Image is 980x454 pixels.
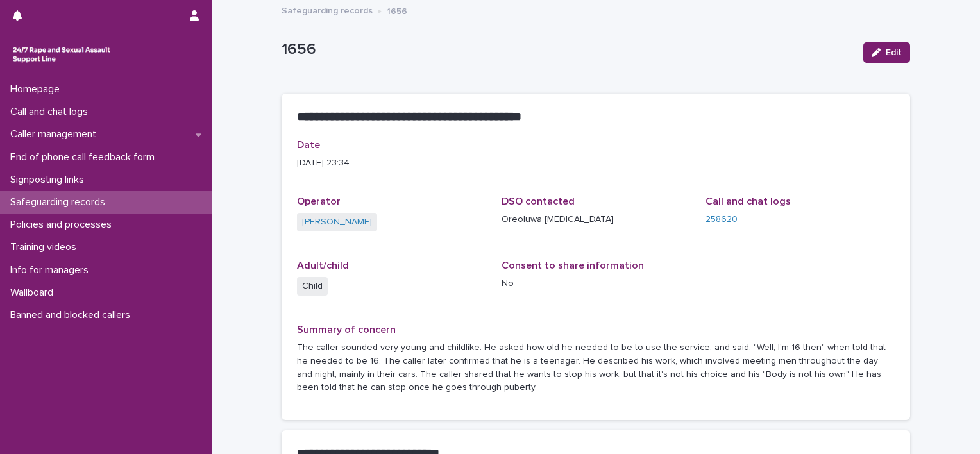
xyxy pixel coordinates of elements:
span: DSO contacted [502,196,575,206]
p: [DATE] 23:34 [297,156,895,170]
a: Safeguarding records [282,3,373,17]
p: 1656 [387,3,407,17]
p: End of phone call feedback form [5,151,165,164]
p: The caller sounded very young and childlike. He asked how old he needed to be to use the service,... [297,341,895,394]
p: Call and chat logs [5,106,98,118]
span: Child [297,277,328,296]
p: Safeguarding records [5,196,115,208]
a: [PERSON_NAME] [302,215,372,229]
span: Edit [886,48,902,57]
span: Consent to share information [502,260,644,271]
p: Policies and processes [5,219,122,231]
p: Training videos [5,241,87,253]
p: Oreoluwa [MEDICAL_DATA] [502,213,691,226]
span: Adult/child [297,260,349,271]
p: Wallboard [5,287,63,299]
span: Operator [297,196,341,206]
p: No [502,277,691,290]
p: Caller management [5,128,106,140]
p: Info for managers [5,264,99,276]
button: Edit [863,42,910,63]
span: Date [297,140,320,150]
span: Summary of concern [297,324,396,335]
p: 1656 [282,40,853,59]
p: Signposting links [5,174,94,186]
p: Homepage [5,83,70,96]
span: Call and chat logs [705,196,791,206]
a: 258620 [705,213,738,226]
p: Banned and blocked callers [5,309,140,321]
img: rhQMoQhaT3yELyF149Cw [10,42,113,67]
